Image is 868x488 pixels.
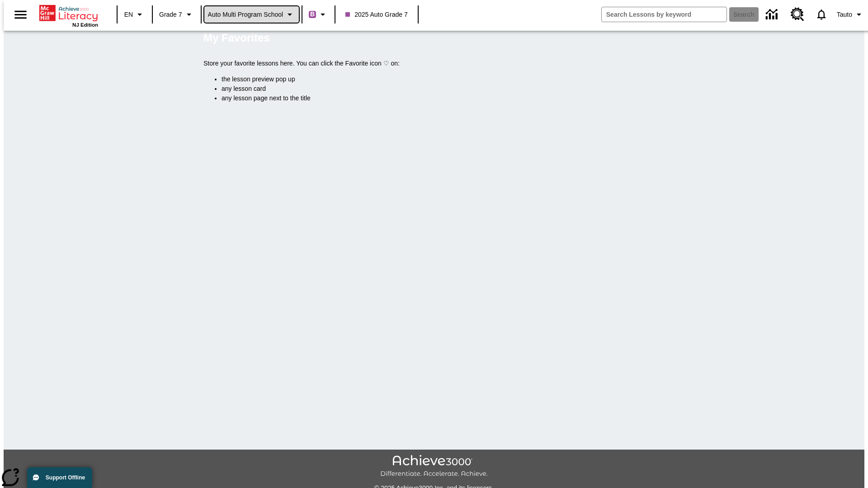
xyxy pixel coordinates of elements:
[120,6,149,23] button: Language: EN, Select a language
[124,10,133,19] span: EN
[222,94,665,103] li: any lesson page next to the title
[203,31,270,45] h5: My Favorites
[837,10,852,19] span: Tauto
[305,6,332,23] button: Boost Class color is purple. Change class color
[46,474,85,481] span: Support Offline
[222,75,665,84] li: the lesson preview pop up
[156,6,198,23] button: Grade: Grade 7, Select a grade
[39,4,98,22] a: Home
[310,9,315,20] span: B
[380,455,488,478] img: Achieve3000 Differentiate Accelerate Achieve
[222,84,665,94] li: any lesson card
[833,6,868,23] button: Profile/Settings
[785,2,810,27] a: Resource Center, Will open in new tab
[203,59,665,68] p: Store your favorite lessons here. You can click the Favorite icon ♡ on:
[204,6,299,23] button: School: Auto Multi program School, Select your school
[7,1,34,28] button: Open side menu
[760,2,785,27] a: Data Center
[27,467,92,488] button: Support Offline
[39,3,98,28] div: Home
[602,7,726,22] input: search field
[810,3,833,26] a: Notifications
[345,10,408,19] span: 2025 Auto Grade 7
[208,10,283,19] span: Auto Multi program School
[159,10,182,19] span: Grade 7
[72,22,98,28] span: NJ Edition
